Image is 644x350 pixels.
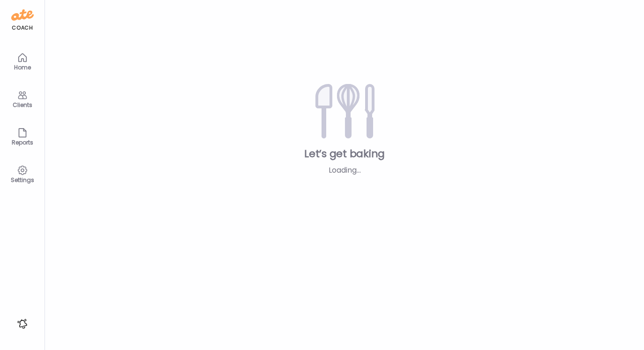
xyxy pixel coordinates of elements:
[11,8,34,23] img: ate
[6,64,39,70] div: Home
[60,147,629,161] div: Let’s get baking
[279,165,410,176] div: Loading...
[6,177,39,183] div: Settings
[12,24,33,32] div: coach
[6,139,39,145] div: Reports
[6,102,39,108] div: Clients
